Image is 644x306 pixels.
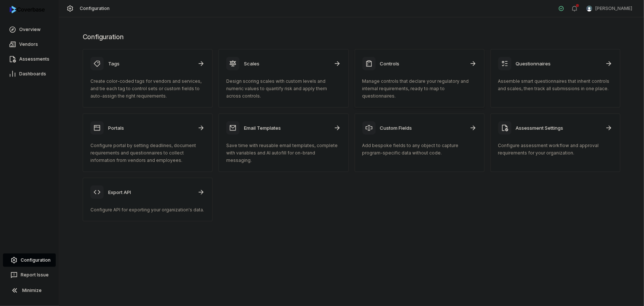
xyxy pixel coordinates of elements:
h3: Assessment Settings [516,125,601,131]
span: Assessments [19,56,49,62]
h3: Export API [108,189,193,195]
p: Design scoring scales with custom levels and numeric values to quantify risk and apply them acros... [226,78,341,100]
a: PortalsConfigure portal by setting deadlines, document requirements and questionnaires to collect... [83,113,213,172]
span: [PERSON_NAME] [595,6,632,11]
span: Vendors [19,41,38,47]
button: Report Issue [3,268,56,282]
a: Overview [1,23,57,36]
img: Nic Weilbacher avatar [586,6,592,11]
h3: Controls [380,60,465,67]
p: Add bespoke fields to any object to capture program-specific data without code. [362,142,477,157]
h3: Portals [108,125,193,131]
a: Assessments [1,52,57,66]
a: Vendors [1,38,57,51]
a: TagsCreate color-coded tags for vendors and services, and tie each tag to control sets or custom ... [83,49,213,108]
span: Configuration [21,257,51,263]
a: Dashboards [1,67,57,81]
h3: Email Templates [244,125,329,131]
h3: Tags [108,60,193,67]
p: Manage controls that declare your regulatory and internal requirements, ready to map to questionn... [362,78,477,100]
a: Custom FieldsAdd bespoke fields to any object to capture program-specific data without code. [355,113,485,172]
a: ScalesDesign scoring scales with custom levels and numeric values to quantify risk and apply them... [218,49,348,108]
span: Overview [19,27,41,33]
p: Configure assessment workflow and approval requirements for your organization. [498,142,613,157]
a: QuestionnairesAssemble smart questionnaires that inherit controls and scales, then track all subm... [490,49,620,108]
a: ControlsManage controls that declare your regulatory and internal requirements, ready to map to q... [355,49,485,108]
h3: Questionnaires [516,60,601,67]
p: Configure portal by setting deadlines, document requirements and questionnaires to collect inform... [90,142,205,164]
h3: Scales [244,60,329,67]
a: Export APIConfigure API for exporting your organization's data. [83,178,213,221]
button: Nic Weilbacher avatar[PERSON_NAME] [582,3,637,14]
p: Create color-coded tags for vendors and services, and tie each tag to control sets or custom fiel... [90,78,205,100]
p: Configure API for exporting your organization's data. [90,206,205,214]
h1: Configuration [83,32,620,42]
span: Minimize [22,288,42,293]
span: Report Issue [21,272,49,278]
span: Dashboards [19,71,46,77]
a: Email TemplatesSave time with reusable email templates, complete with variables and AI autofill f... [218,113,348,172]
a: Configuration [3,254,56,267]
h3: Custom Fields [380,125,465,131]
a: Assessment SettingsConfigure assessment workflow and approval requirements for your organization. [490,113,620,172]
button: Minimize [3,283,56,298]
img: logo-D7KZi-bG.svg [10,6,45,13]
p: Assemble smart questionnaires that inherit controls and scales, then track all submissions in one... [498,78,613,92]
span: Configuration [80,6,110,11]
p: Save time with reusable email templates, complete with variables and AI autofill for on-brand mes... [226,142,341,164]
